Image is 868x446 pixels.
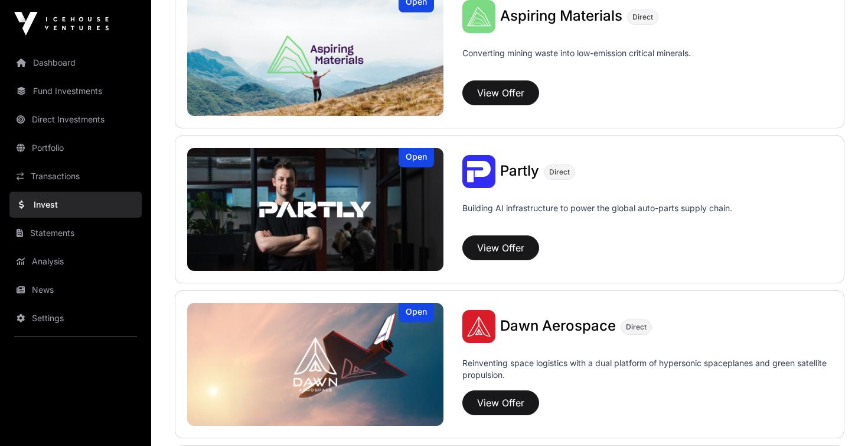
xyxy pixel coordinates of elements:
[462,155,495,188] img: Partly
[549,167,570,177] span: Direct
[462,202,732,231] p: Building AI infrastructure to power the global auto-parts supply chain.
[462,80,539,105] button: View Offer
[462,390,539,415] button: View Offer
[462,357,832,386] p: Reinventing space logistics with a dual platform of hypersonic spaceplanes and green satellite pr...
[9,277,142,303] a: News
[462,235,539,260] button: View Offer
[500,162,539,179] span: Partly
[187,303,443,426] img: Dawn Aerospace
[9,220,142,246] a: Statements
[809,389,868,446] iframe: Chat Widget
[187,148,443,271] img: Partly
[462,47,691,76] p: Converting mining waste into low-emission critical minerals.
[399,148,434,167] div: Open
[632,12,653,22] span: Direct
[9,248,142,274] a: Analysis
[500,317,616,334] span: Dawn Aerospace
[626,322,647,332] span: Direct
[462,310,495,343] img: Dawn Aerospace
[9,135,142,161] a: Portfolio
[9,192,142,218] a: Invest
[9,78,142,104] a: Fund Investments
[9,106,142,132] a: Direct Investments
[187,303,443,426] a: Dawn AerospaceOpen
[14,12,109,35] img: Icehouse Ventures Logo
[500,164,539,179] a: Partly
[187,148,443,271] a: PartlyOpen
[500,7,622,24] span: Aspiring Materials
[9,305,142,331] a: Settings
[399,303,434,322] div: Open
[9,50,142,76] a: Dashboard
[500,319,616,334] a: Dawn Aerospace
[9,163,142,189] a: Transactions
[500,9,622,24] a: Aspiring Materials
